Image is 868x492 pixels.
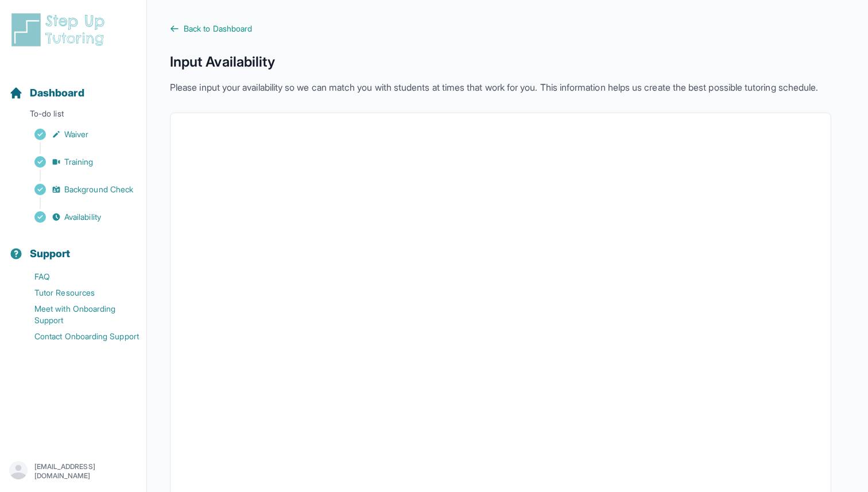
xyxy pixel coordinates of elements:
button: [EMAIL_ADDRESS][DOMAIN_NAME] [9,461,137,482]
button: Support [5,227,142,266]
a: Availability [9,209,146,225]
span: Dashboard [30,85,84,101]
p: Please input your availability so we can match you with students at times that work for you. This... [170,80,831,94]
span: Back to Dashboard [184,23,252,34]
span: Availability [64,211,101,223]
img: logo [9,11,111,48]
a: Back to Dashboard [170,23,831,34]
h1: Input Availability [170,53,831,71]
span: Training [64,156,94,168]
a: Meet with Onboarding Support [9,301,146,328]
a: Contact Onboarding Support [9,328,146,344]
span: Background Check [64,184,133,195]
a: FAQ [9,269,146,285]
a: Dashboard [9,85,84,101]
a: Waiver [9,126,146,142]
a: Background Check [9,181,146,197]
button: Dashboard [5,67,142,106]
p: To-do list [5,108,142,124]
p: [EMAIL_ADDRESS][DOMAIN_NAME] [34,462,137,481]
span: Waiver [64,129,88,140]
a: Tutor Resources [9,285,146,301]
span: Support [30,246,71,262]
a: Training [9,154,146,170]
